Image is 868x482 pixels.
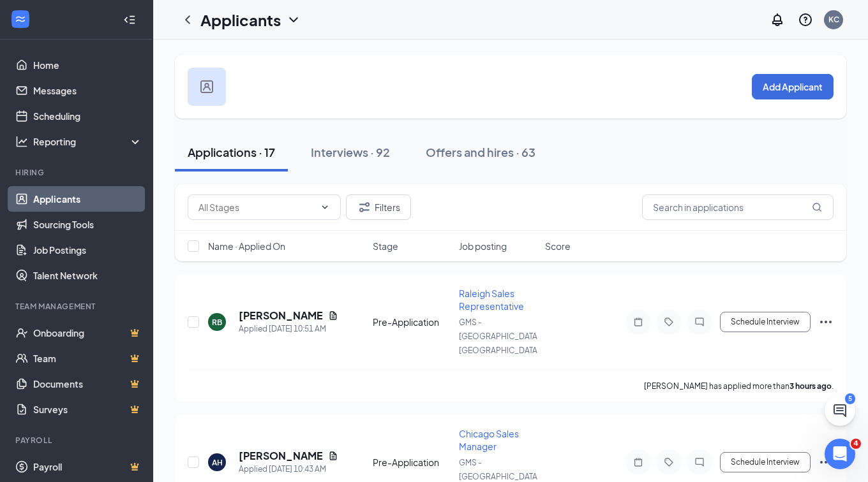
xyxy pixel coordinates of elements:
svg: Ellipses [818,314,834,330]
svg: ChatInactive [692,317,707,327]
svg: Note [631,317,646,327]
span: Name · Applied On [208,240,285,252]
span: GMS - [GEOGRAPHIC_DATA], [GEOGRAPHIC_DATA] [459,318,542,355]
svg: ChevronDown [286,12,301,27]
a: PayrollCrown [33,454,142,479]
a: OnboardingCrown [33,320,142,346]
div: Pre-Application [373,316,451,328]
button: Schedule Interview [720,312,811,332]
a: Home [33,52,142,78]
h1: Applicants [200,9,281,31]
div: Applied [DATE] 10:43 AM [239,463,338,476]
svg: Collapse [123,13,136,26]
svg: Filter [357,200,372,215]
svg: Tag [661,457,677,467]
iframe: Intercom live chat [825,439,855,469]
a: TeamCrown [33,346,142,371]
svg: ChatInactive [692,457,707,467]
a: Messages [33,78,142,103]
svg: Note [631,457,646,467]
input: Search in applications [642,194,834,220]
img: user icon [200,80,213,93]
span: Raleigh Sales Representative [459,288,524,312]
div: Team Management [15,301,140,312]
svg: Document [328,310,338,321]
div: Pre-Application [373,456,451,469]
svg: ChevronLeft [180,12,195,27]
a: DocumentsCrown [33,371,142,397]
a: SurveysCrown [33,397,142,422]
div: Applications · 17 [188,144,275,160]
a: Applicants [33,186,142,212]
div: AH [212,457,223,468]
button: Schedule Interview [720,452,811,472]
a: Job Postings [33,237,142,263]
div: 5 [845,393,855,404]
svg: QuestionInfo [798,12,813,27]
div: Payroll [15,435,140,446]
a: Talent Network [33,263,142,288]
b: 3 hours ago [789,381,832,391]
svg: Ellipses [818,455,834,470]
svg: WorkstreamLogo [14,13,27,26]
p: [PERSON_NAME] has applied more than . [644,381,834,391]
div: RB [212,317,222,328]
a: Scheduling [33,103,142,129]
svg: Document [328,451,338,461]
svg: ChatActive [832,403,848,418]
button: ChatActive [825,395,855,426]
div: Offers and hires · 63 [426,144,535,160]
div: Reporting [33,135,143,148]
input: All Stages [198,200,315,214]
span: Chicago Sales Manager [459,428,519,452]
span: Job posting [459,240,507,252]
h5: [PERSON_NAME] [239,309,323,323]
h5: [PERSON_NAME] [239,449,323,463]
span: 4 [851,439,861,449]
div: KC [828,14,839,25]
div: Hiring [15,167,140,178]
button: Filter Filters [346,194,411,220]
svg: MagnifyingGlass [812,202,822,212]
svg: Tag [661,317,677,327]
svg: Analysis [15,135,28,148]
span: Stage [373,240,398,252]
svg: ChevronDown [320,202,330,212]
a: Sourcing Tools [33,212,142,237]
div: Interviews · 92 [311,144,390,160]
svg: Notifications [770,12,785,27]
span: Score [545,240,571,252]
div: Applied [DATE] 10:51 AM [239,323,338,335]
button: Add Applicant [752,74,834,99]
